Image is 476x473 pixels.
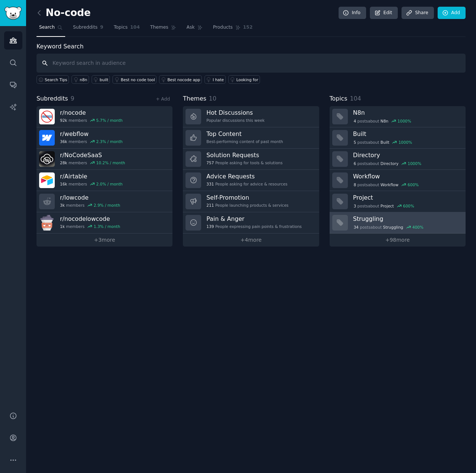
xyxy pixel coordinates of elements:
a: +3more [37,234,172,247]
a: Self-Promotion211People launching products & services [183,191,319,212]
span: 9 [100,24,104,31]
span: 4 [353,118,356,124]
a: built [92,75,110,84]
a: r/nocode92kmembers5.7% / month [37,106,172,127]
h3: r/ Airtable [60,172,123,180]
h3: N8n [353,109,460,117]
img: GummySearch logo [4,7,22,20]
h3: r/ webflow [60,130,123,138]
span: Ask [187,24,195,31]
span: Project [381,203,394,209]
a: Themes [147,22,179,37]
span: 3 [353,203,356,209]
div: Looking for [237,77,258,82]
span: 5 [353,140,356,145]
span: Built [381,140,390,145]
input: Keyword search in audience [37,54,466,73]
a: Solution Requests757People asking for tools & solutions [183,149,319,170]
h3: Hot Discussions [206,109,264,117]
a: Top ContentBest-performing content of past month [183,127,319,149]
span: Topics [330,94,348,104]
a: +98more [330,234,466,247]
h3: Solution Requests [206,151,282,159]
a: Add [438,7,466,19]
a: Best no code tool [112,75,156,84]
a: Edit [370,7,398,19]
div: 600 % [403,203,414,209]
div: Best nocode app [167,77,200,82]
h3: r/ lowcode [60,194,120,201]
h2: No-code [37,7,91,19]
span: 9 [71,95,74,102]
span: 16k [60,181,67,187]
div: members [60,139,123,144]
a: Directory6postsaboutDirectory1000% [330,149,466,170]
img: nocode [39,109,55,124]
div: members [60,203,120,208]
img: nocodelowcode [39,215,55,231]
a: r/lowcode3kmembers2.9% / month [37,191,172,212]
h3: Workflow [353,172,460,180]
div: 1000 % [407,161,421,166]
label: Keyword Search [37,43,83,50]
div: I hate [213,77,224,82]
span: 3k [60,203,65,208]
a: Advice Requests331People asking for advice & resources [183,170,319,191]
h3: Top Content [206,130,283,138]
span: 152 [243,24,253,31]
div: n8n [80,77,87,82]
a: n8n [72,75,89,84]
h3: Pain & Anger [206,215,302,223]
span: Themes [150,24,168,31]
div: 600 % [407,182,419,187]
div: post s about [353,203,415,209]
a: Subreddits9 [70,22,106,37]
span: Workflow [381,182,399,187]
div: post s about [353,181,419,188]
div: members [60,118,123,123]
span: 331 [206,181,214,187]
span: Subreddits [73,24,98,31]
a: +4more [183,234,319,247]
div: 400 % [412,225,423,230]
div: Best no code tool [121,77,155,82]
h3: Self-Promotion [206,194,288,201]
div: 1000 % [399,140,412,145]
a: r/NoCodeSaaS28kmembers10.2% / month [37,149,172,170]
span: 6 [353,161,356,166]
span: 104 [350,95,361,102]
h3: Advice Requests [206,172,287,180]
a: Built5postsaboutBuilt1000% [330,127,466,149]
div: People launching products & services [206,203,288,208]
div: People asking for tools & solutions [206,160,282,165]
div: People asking for advice & resources [206,181,287,187]
div: Popular discussions this week [206,118,264,123]
span: 139 [206,224,214,229]
span: Subreddits [37,94,68,104]
a: Looking for [228,75,260,84]
h3: r/ nocode [60,109,123,117]
h3: Built [353,130,460,138]
img: Airtable [39,172,55,188]
span: 1k [60,224,65,229]
div: post s about [353,160,422,167]
span: Topics [114,24,127,31]
div: 2.9 % / month [94,203,120,208]
span: 8 [353,182,356,187]
a: Info [339,7,366,19]
img: NoCodeSaaS [39,151,55,167]
a: Topics104 [111,22,142,37]
span: Directory [381,161,399,166]
span: 28k [60,160,67,165]
button: Search Tips [37,75,69,84]
span: 10 [209,95,216,102]
span: 104 [130,24,140,31]
div: members [60,224,120,229]
span: 34 [353,225,358,230]
a: r/Airtable16kmembers2.0% / month [37,170,172,191]
h3: r/ nocodelowcode [60,215,120,223]
span: Themes [183,94,206,104]
h3: r/ NoCodeSaaS [60,151,125,159]
div: post s about [353,139,413,146]
a: N8n4postsaboutN8n1000% [330,106,466,127]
